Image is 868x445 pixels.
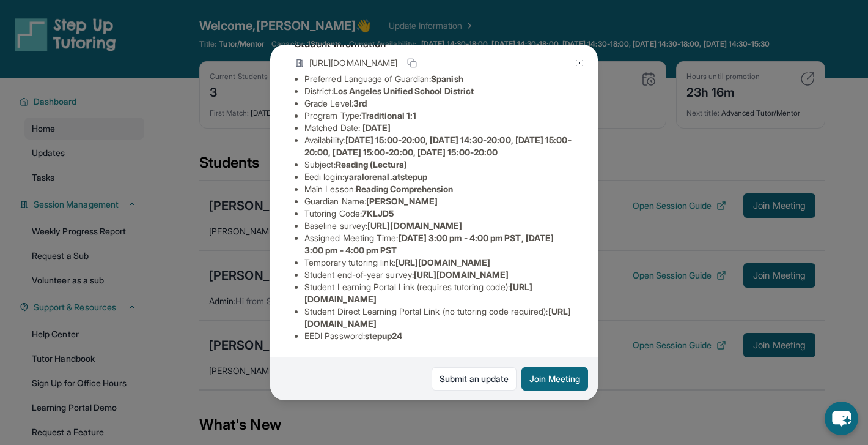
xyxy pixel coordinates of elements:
[304,159,573,171] li: Subject :
[353,98,367,108] span: 3rd
[362,122,391,133] span: [DATE]
[361,110,416,121] span: Traditional 1:1
[395,257,490,267] span: [URL][DOMAIN_NAME]
[304,134,573,159] li: Availability:
[365,331,403,341] span: stepup24
[304,122,573,134] li: Matched Date:
[432,367,517,391] a: Submit an update
[414,269,509,280] span: [URL][DOMAIN_NAME]
[333,86,474,96] span: Los Angeles Unified School District
[304,305,573,330] li: Student Direct Learning Portal Link (no tutoring code required) :
[362,208,394,219] span: 7KLJD5
[304,269,573,281] li: Student end-of-year survey :
[304,208,573,220] li: Tutoring Code :
[309,57,397,69] span: [URL][DOMAIN_NAME]
[336,159,407,170] span: Reading (Lectura)
[304,232,573,256] li: Assigned Meeting Time :
[431,73,463,84] span: Spanish
[304,171,573,183] li: Eedi login :
[304,97,573,110] li: Grade Level:
[304,73,573,85] li: Preferred Language of Guardian:
[405,56,419,70] button: Copy link
[366,196,438,206] span: [PERSON_NAME]
[521,367,588,391] button: Join Meeting
[304,233,554,255] span: [DATE] 3:00 pm - 4:00 pm PST, [DATE] 3:00 pm - 4:00 pm PST
[304,256,573,269] li: Temporary tutoring link :
[344,171,427,182] span: yaralorenal.atstepup
[304,195,573,208] li: Guardian Name :
[304,85,573,97] li: District:
[304,183,573,195] li: Main Lesson :
[304,220,573,232] li: Baseline survey :
[304,281,573,305] li: Student Learning Portal Link (requires tutoring code) :
[367,220,462,231] span: [URL][DOMAIN_NAME]
[825,402,858,435] button: chat-button
[304,110,573,122] li: Program Type:
[304,135,572,157] span: [DATE] 15:00-20:00, [DATE] 14:30-20:00, [DATE] 15:00-20:00, [DATE] 15:00-20:00, [DATE] 15:00-20:00
[575,58,584,68] img: Close Icon
[304,330,573,342] li: EEDI Password :
[356,184,453,194] span: Reading Comprehension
